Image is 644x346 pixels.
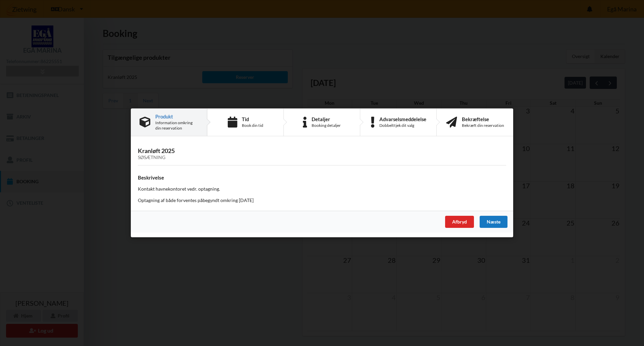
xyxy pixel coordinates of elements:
[138,186,506,193] p: Kontakt havnekontoret vedr. optagning.
[445,216,474,228] div: Afbryd
[242,116,263,122] div: Tid
[462,123,504,128] div: Bekræft din reservation
[242,123,263,128] div: Book din tid
[138,155,506,161] div: Søsætning
[155,120,198,131] div: Information omkring din reservation
[138,147,506,161] h3: Kranløft 2025
[312,123,341,128] div: Booking detaljer
[462,116,504,122] div: Bekræftelse
[312,116,341,122] div: Detaljer
[155,114,198,119] div: Produkt
[138,175,506,181] h4: Beskrivelse
[379,123,426,128] div: Dobbelttjek dit valg
[138,197,506,204] p: Optagning af både forventes påbegyndt omkring [DATE]
[379,116,426,122] div: Advarselsmeddelelse
[480,216,507,228] div: Næste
